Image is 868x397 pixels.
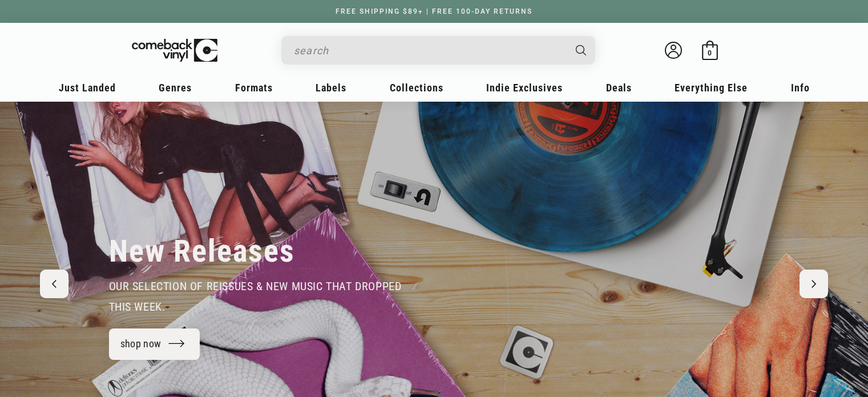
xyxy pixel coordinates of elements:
span: 0 [708,49,712,57]
span: Everything Else [675,82,748,94]
button: Previous slide [40,270,68,298]
span: our selection of reissues & new music that dropped this week. [109,279,402,314]
span: Deals [606,82,632,94]
h2: New Releases [109,232,295,270]
a: FREE SHIPPING $89+ | FREE 100-DAY RETURNS [324,7,544,15]
span: Genres [159,82,192,94]
div: Search [281,36,595,65]
span: Labels [316,82,346,94]
span: Collections [390,82,443,94]
span: Indie Exclusives [486,82,563,94]
span: Info [791,82,810,94]
input: search [294,39,564,62]
button: Next slide [800,270,828,298]
span: Formats [235,82,273,94]
button: Search [566,36,596,65]
a: shop now [109,328,200,360]
span: Just Landed [59,82,116,94]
